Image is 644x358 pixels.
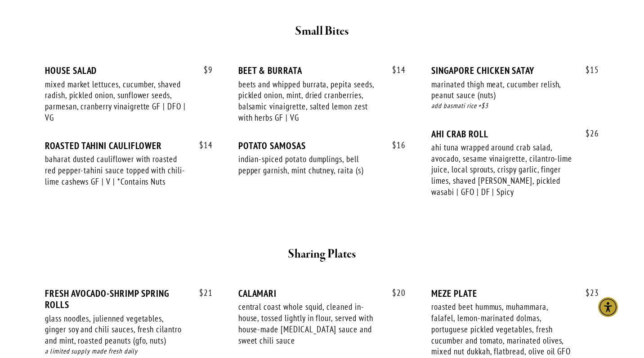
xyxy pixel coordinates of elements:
span: $ [199,287,204,298]
span: 15 [577,65,599,75]
span: $ [586,64,590,75]
div: a limited supply made fresh daily [45,346,213,357]
div: Accessibility Menu [598,297,618,317]
div: beets and whipped burrata, pepita seeds, pickled onion, mint, dried cranberries, balsamic vinaigr... [238,79,380,123]
span: 16 [383,140,406,150]
span: 26 [577,128,599,139]
div: HOUSE SALAD [45,65,213,76]
span: $ [204,64,208,75]
span: 23 [577,288,599,298]
div: add basmati rice +$3 [431,101,599,111]
div: central coast whole squid, cleaned in-house, tossed lightly in flour, served with house-made [MED... [238,301,380,346]
div: marinated thigh meat, cucumber relish, peanut sauce (nuts) [431,79,573,101]
div: FRESH AVOCADO-SHRIMP SPRING ROLLS [45,288,213,310]
div: SINGAPORE CHICKEN SATAY [431,65,599,76]
div: mixed market lettuces, cucumber, shaved radish, pickled onion, sunflower seeds, parmesan, cranber... [45,79,187,123]
span: $ [392,140,397,150]
div: ahi tuna wrapped around crab salad, avocado, sesame vinaigrette, cilantro-lime juice, local sprou... [431,142,573,198]
div: indian-spiced potato dumplings, bell pepper garnish, mint chutney, raita (s) [238,154,380,176]
span: $ [392,287,397,298]
div: ROASTED TAHINI CAULIFLOWER [45,140,213,151]
span: $ [392,64,397,75]
div: MEZE PLATE [431,288,599,299]
span: 14 [190,140,213,150]
div: CALAMARI [238,288,406,299]
span: 20 [383,288,406,298]
div: POTATO SAMOSAS [238,140,406,151]
span: 9 [195,65,213,75]
strong: Small Bites [295,23,349,39]
span: 14 [383,65,406,75]
span: $ [586,287,590,298]
div: BEET & BURRATA [238,65,406,76]
span: 21 [190,288,213,298]
div: glass noodles, julienned vegetables, ginger soy and chili sauces, fresh cilantro and mint, roaste... [45,313,187,346]
div: AHI CRAB ROLL [431,128,599,140]
div: baharat dusted cauliflower with roasted red pepper-tahini sauce topped with chili-lime cashews GF... [45,154,187,187]
span: $ [586,128,590,139]
span: $ [199,140,204,150]
strong: Sharing Plates [288,246,356,262]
